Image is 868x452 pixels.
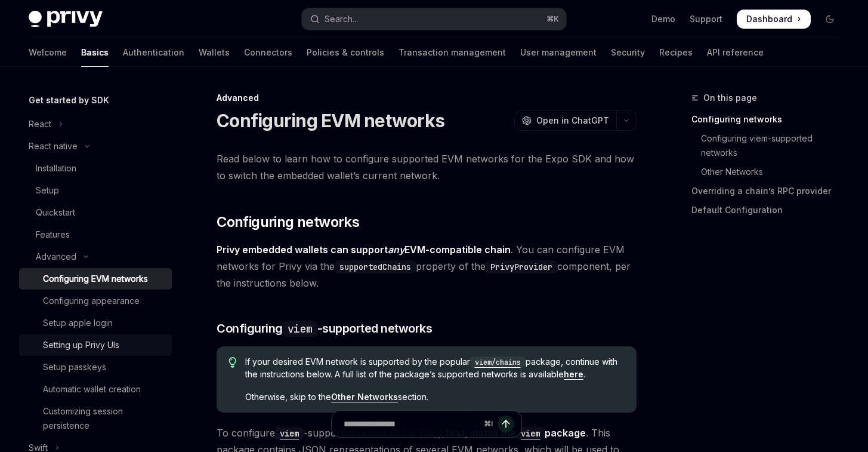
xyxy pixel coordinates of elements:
span: Open in ChatGPT [536,115,609,127]
em: any [388,244,404,256]
code: supportedChains [335,260,416,273]
button: Toggle Advanced section [19,246,172,267]
a: Quickstart [19,202,172,223]
div: Automatic wallet creation [43,382,141,396]
span: On this page [703,91,757,105]
a: Authentication [123,38,184,67]
a: User management [520,38,597,67]
div: Setting up Privy UIs [43,338,119,352]
a: Configuring appearance [19,290,172,312]
div: Advanced [36,250,76,264]
div: Search... [325,12,358,26]
a: Setting up Privy UIs [19,334,172,356]
img: dark logo [29,11,103,27]
div: React [29,117,51,131]
div: Installation [36,161,76,176]
div: Configuring appearance [43,294,140,308]
a: Customizing session persistence [19,401,172,436]
a: Demo [651,13,675,25]
button: Open in ChatGPT [514,110,616,131]
span: ⌘ K [546,14,559,24]
button: Toggle React section [19,113,172,135]
input: Ask a question... [344,411,479,437]
a: Default Configuration [691,201,849,220]
div: Setup passkeys [43,360,106,374]
span: Read below to learn how to configure supported EVM networks for the Expo SDK and how to switch th... [217,150,637,184]
span: Configuring -supported networks [217,320,432,337]
a: Other Networks [691,162,849,182]
code: PrivyProvider [486,260,557,273]
a: Setup passkeys [19,356,172,378]
strong: Privy embedded wallets can support EVM-compatible chain [217,244,511,256]
a: Features [19,224,172,245]
button: Send message [498,416,514,432]
a: Setup [19,180,172,201]
button: Toggle dark mode [820,10,839,29]
a: Support [690,13,722,25]
span: Otherwise, skip to the section. [245,391,625,403]
h5: Get started by SDK [29,93,109,107]
a: Connectors [244,38,292,67]
a: Overriding a chain’s RPC provider [691,182,849,201]
div: Features [36,227,70,242]
a: here [564,369,583,380]
div: Configuring EVM networks [43,272,148,286]
a: Automatic wallet creation [19,379,172,400]
code: viem/chains [470,356,526,368]
a: Configuring networks [691,110,849,129]
a: Policies & controls [307,38,384,67]
a: Installation [19,158,172,179]
div: Setup [36,183,59,198]
a: Recipes [659,38,693,67]
a: Other Networks [331,392,398,402]
span: . You can configure EVM networks for Privy via the property of the component, per the instruction... [217,241,637,291]
a: Dashboard [737,10,811,29]
a: Transaction management [399,38,506,67]
a: Configuring EVM networks [19,268,172,290]
a: API reference [707,38,764,67]
div: Setup apple login [43,316,113,330]
a: viem/chains [470,356,526,367]
button: Toggle React native section [19,136,172,157]
button: Open search [302,8,566,30]
a: Wallets [199,38,230,67]
a: Configuring viem-supported networks [691,129,849,162]
a: Basics [81,38,109,67]
div: Quickstart [36,205,75,220]
svg: Tip [228,357,237,368]
div: Customizing session persistence [43,404,165,433]
a: Security [611,38,645,67]
a: Setup apple login [19,312,172,334]
span: Configuring networks [217,213,359,232]
div: React native [29,139,78,153]
a: Welcome [29,38,67,67]
code: viem [283,321,317,337]
h1: Configuring EVM networks [217,110,444,131]
div: Advanced [217,92,637,104]
span: If your desired EVM network is supported by the popular package, continue with the instructions b... [245,356,625,380]
span: Dashboard [746,13,792,25]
